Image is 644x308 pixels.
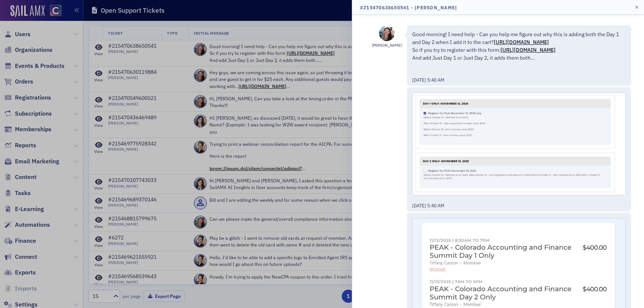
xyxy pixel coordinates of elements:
a: [URL][DOMAIN_NAME] [494,39,549,45]
h4: #215470638650541 - [PERSON_NAME] [360,4,457,11]
p: Good morning! I need help - Can you help me figure out why this is adding both the Day 1 and Day ... [412,31,626,70]
span: [DATE] [412,202,427,208]
img: Screenshot+2025-09-03+at+7_39_24%E2%80%AFAM.png [412,92,626,196]
span: 5:40 AM [427,202,444,208]
span: [DATE] [412,77,427,83]
a: [URL][DOMAIN_NAME] [501,47,556,53]
div: [PERSON_NAME] [372,43,402,48]
span: 5:40 AM [427,77,444,83]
